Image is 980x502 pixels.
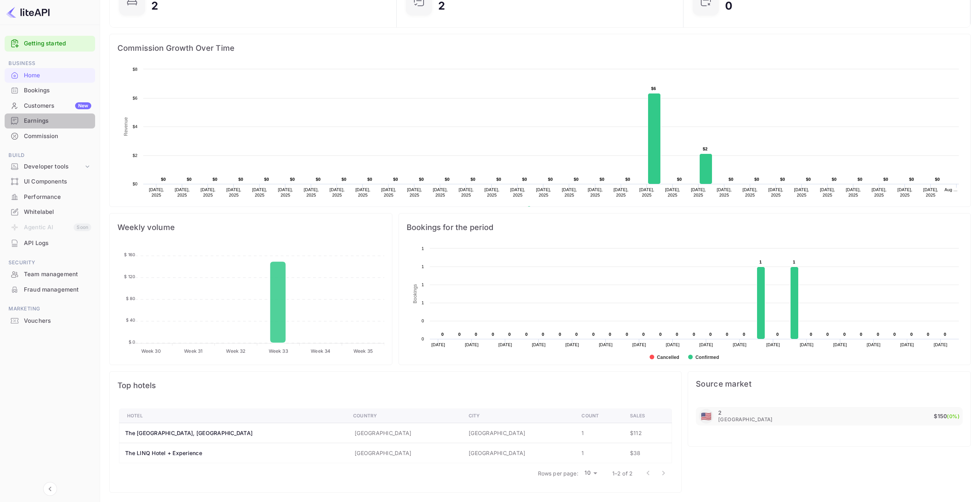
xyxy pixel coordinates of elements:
span: Bookings for the period [407,221,963,233]
text: [DATE], 2025 [175,187,190,197]
td: 1 [575,443,623,463]
div: Home [5,68,95,83]
span: Commission Growth Over Time [117,42,963,54]
text: [DATE] [833,342,847,347]
div: 2 [438,0,445,11]
text: 0 [776,332,779,337]
text: $0 [909,177,914,182]
text: 1 [793,260,795,264]
text: [DATE], 2025 [665,187,680,197]
text: 0 [559,332,561,337]
text: $0 [342,177,347,182]
p: 2 [718,409,722,416]
text: $0 [935,177,940,182]
p: $150 [934,412,960,421]
text: [DATE] [733,342,747,347]
text: $0 [729,177,734,182]
a: Commission [5,129,95,143]
span: United States [701,408,712,425]
text: $0 [806,177,811,182]
tspan: $ 120 [124,274,135,279]
td: [GEOGRAPHIC_DATA] [462,423,575,443]
a: CustomersNew [5,98,95,113]
text: [DATE], 2025 [768,187,783,197]
div: United States [699,409,714,424]
text: 0 [508,332,511,337]
text: 0 [693,332,695,337]
text: 1 [422,264,424,269]
text: [DATE], 2025 [459,187,474,197]
text: [DATE] [498,342,512,347]
text: 0 [726,332,728,337]
p: 1–2 of 2 [612,469,633,477]
th: Hotel [119,409,347,423]
tspan: Week 35 [353,348,373,354]
text: [DATE] [632,342,646,347]
text: $6 [132,96,137,100]
div: Home [24,71,91,80]
text: 0 [492,332,494,337]
text: [DATE] [431,342,445,347]
text: 0 [441,332,444,337]
text: 0 [743,332,745,337]
tspan: $ 40 [126,317,136,323]
text: Bookings [412,284,418,304]
text: 1 [422,300,424,305]
text: $0 [290,177,295,182]
div: Vouchers [24,317,91,325]
text: $0 [832,177,837,182]
table: a dense table [119,409,672,463]
img: LiteAPI logo [6,6,50,18]
text: [DATE], 2025 [536,187,551,197]
text: [DATE], 2025 [278,187,293,197]
text: 0 [642,332,645,337]
text: $0 [780,177,785,182]
text: [DATE], 2025 [149,187,164,197]
span: Top hotels [117,379,673,392]
text: [DATE], 2025 [897,187,912,197]
text: $4 [132,124,137,129]
text: 1 [759,260,762,264]
text: $0 [132,182,137,186]
text: [DATE] [599,342,613,347]
th: The [GEOGRAPHIC_DATA], [GEOGRAPHIC_DATA] [119,423,347,443]
tspan: Week 31 [184,348,203,354]
text: 0 [475,332,477,337]
text: 0 [709,332,712,337]
text: [DATE], 2025 [820,187,835,197]
div: CustomersNew [5,98,95,113]
text: Cancelled [657,355,679,360]
text: [DATE], 2025 [510,187,525,197]
text: $8 [132,67,137,72]
text: [DATE], 2025 [588,187,603,197]
a: Getting started [24,39,91,48]
tspan: Week 33 [269,348,288,354]
text: $0 [264,177,269,182]
th: Sales [624,409,672,423]
text: $0 [858,177,863,182]
text: [DATE] [465,342,479,347]
text: 0 [810,332,812,337]
tspan: Week 32 [226,348,245,354]
text: [DATE], 2025 [407,187,422,197]
text: [DATE], 2025 [330,187,345,197]
text: $0 [574,177,579,182]
text: $0 [883,177,888,182]
text: 0 [826,332,829,337]
div: Team management [24,270,91,279]
text: $0 [522,177,527,182]
a: Earnings [5,113,95,128]
text: $0 [625,177,630,182]
div: Performance [24,193,91,202]
div: New [75,102,91,109]
text: [DATE], 2025 [381,187,396,197]
button: Collapse navigation [43,482,57,496]
text: $0 [316,177,321,182]
div: Performance [5,190,95,205]
a: UI Components [5,174,95,188]
a: Vouchers [5,314,95,328]
a: Bookings [5,83,95,97]
text: 0 [927,332,929,337]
